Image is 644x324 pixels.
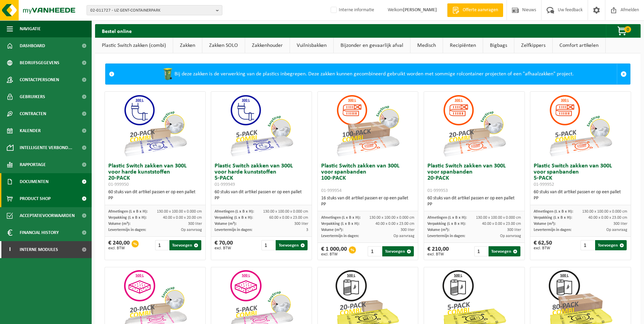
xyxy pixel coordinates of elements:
[534,195,627,201] div: PP
[215,222,237,226] span: Volume (m³):
[261,240,275,250] input: 1
[410,38,443,53] a: Medisch
[321,252,347,256] span: excl. BTW
[368,246,381,256] input: 1
[534,210,573,214] span: Afmetingen (L x B x H):
[489,246,520,256] button: Toevoegen
[401,228,415,232] span: 300 liter
[245,38,290,53] a: Zakkenhouder
[20,173,49,190] span: Documenten
[215,216,253,220] span: Verpakking (L x B x H):
[169,240,201,250] button: Toevoegen
[7,241,13,258] span: I
[427,234,465,238] span: Levertermijn in dagen:
[321,195,415,208] div: 16 stuks van dit artikel passen er op een pallet
[427,252,449,256] span: excl. BTW
[108,246,130,250] span: excl. BTW
[290,38,333,53] a: Vuilnisbakken
[321,228,343,232] span: Volume (m³):
[118,64,617,84] div: Bij deze zakken is de verwerking van de plastics inbegrepen. Deze zakken kunnen gecombineerd gebr...
[20,88,45,105] span: Gebruikers
[507,228,521,232] span: 300 liter
[202,38,245,53] a: Zakken SOLO
[534,222,556,226] span: Volume (m³):
[20,139,72,156] span: Intelligente verbond...
[427,188,448,193] span: 01-999953
[108,216,147,220] span: Verpakking (L x B x H):
[595,240,627,250] button: Toevoegen
[321,201,415,208] div: PP
[163,216,202,220] span: 40.00 x 0.00 x 20.00 cm
[534,163,627,187] h3: Plastic Switch zakken van 300L voor spanbanden 5-PACK
[108,182,129,187] span: 01-999950
[461,7,500,14] span: Offerte aanvragen
[553,38,605,53] a: Comfort artikelen
[215,228,252,232] span: Levertermijn in dagen:
[108,222,130,226] span: Volume (m³):
[294,222,308,226] span: 300 liter
[20,190,51,207] span: Product Shop
[427,228,449,232] span: Volume (m³):
[20,241,58,258] span: Interne modules
[427,201,521,208] div: PP
[90,5,213,16] span: 02-011727 - UZ GENT-CONTAINERPARK
[427,163,521,194] h3: Plastic Switch zakken van 300L voor spanbanden 20-PACK
[534,228,571,232] span: Levertermijn in dagen:
[215,240,233,250] div: € 70,00
[427,222,466,226] span: Verpakking (L x B x H):
[188,222,202,226] span: 300 liter
[20,224,59,241] span: Financial History
[547,92,614,160] img: 01-999952
[427,216,467,220] span: Afmetingen (L x B x H):
[215,246,233,250] span: excl. BTW
[215,210,254,214] span: Afmetingen (L x B x H):
[155,240,169,250] input: 1
[20,207,75,224] span: Acceptatievoorwaarden
[108,163,202,187] h3: Plastic Switch zakken van 300L voor harde kunststoffen 20-PACK
[306,228,308,232] span: 3
[581,240,594,250] input: 1
[20,54,59,71] span: Bedrijfsgegevens
[393,234,415,238] span: Op aanvraag
[534,240,552,250] div: € 62,50
[108,195,202,201] div: PP
[321,216,361,220] span: Afmetingen (L x B x H):
[215,163,308,187] h3: Plastic Switch zakken van 300L voor harde kunststoffen 5-PACK
[617,64,630,84] a: Sluit melding
[382,246,414,256] button: Toevoegen
[95,38,173,53] a: Plastic Switch zakken (combi)
[181,228,202,232] span: Op aanvraag
[215,182,235,187] span: 01-999949
[321,246,347,256] div: € 1 000,00
[263,210,308,214] span: 130.00 x 100.00 x 0.000 cm
[427,195,521,208] div: 60 stuks van dit artikel passen er op een pallet
[427,246,449,256] div: € 210,00
[582,210,627,214] span: 130.00 x 100.00 x 0.000 cm
[443,38,483,53] a: Recipiënten
[613,222,627,226] span: 300 liter
[483,38,514,53] a: Bigbags
[108,189,202,201] div: 60 stuks van dit artikel passen er op een pallet
[87,5,222,15] button: 02-011727 - UZ GENT-CONTAINERPARK
[20,122,41,139] span: Kalender
[269,216,308,220] span: 60.00 x 0.00 x 23.00 cm
[161,67,174,81] img: WB-0240-HPE-GN-50.png
[321,188,342,193] span: 01-999954
[20,156,46,173] span: Rapportage
[606,228,627,232] span: Op aanvraag
[534,189,627,201] div: 60 stuks van dit artikel passen er op een pallet
[534,246,552,250] span: excl. BTW
[321,163,415,194] h3: Plastic Switch zakken van 300L voor spanbanden 100-PACK
[321,222,360,226] span: Verpakking (L x B x H):
[329,5,374,15] label: Interne informatie
[215,189,308,201] div: 60 stuks van dit artikel passen er op een pallet
[157,210,202,214] span: 130.00 x 100.00 x 0.000 cm
[20,105,46,122] span: Contracten
[173,38,202,53] a: Zakken
[334,38,410,53] a: Bijzonder en gevaarlijk afval
[108,228,146,232] span: Levertermijn in dagen:
[500,234,521,238] span: Op aanvraag
[215,195,308,201] div: PP
[534,216,572,220] span: Verpakking (L x B x H):
[476,216,521,220] span: 130.00 x 100.00 x 0.000 cm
